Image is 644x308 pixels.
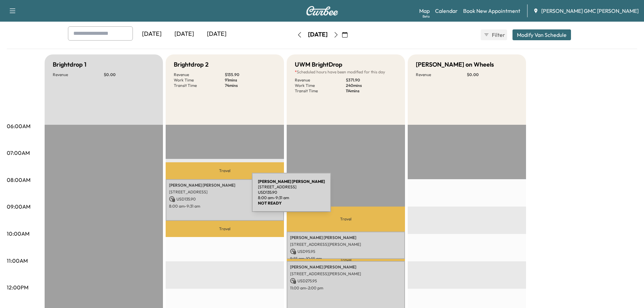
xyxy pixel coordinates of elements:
[467,72,518,77] p: $ 0.00
[7,203,30,211] p: 09:00AM
[7,149,30,157] p: 07:00AM
[7,283,28,291] p: 12:00PM
[225,72,276,77] p: $ 135.90
[258,195,325,200] p: 8:00 am - 9:31 am
[295,83,346,88] p: Work Time
[290,285,402,291] p: 11:00 am - 2:00 pm
[423,14,430,19] div: Beta
[7,230,29,238] p: 10:00AM
[200,26,233,42] div: [DATE]
[174,60,209,69] h5: Brightdrop 2
[136,26,168,42] div: [DATE]
[290,256,402,261] p: 9:55 am - 10:55 am
[258,184,325,190] p: [STREET_ADDRESS]
[258,200,282,206] b: NOT READY
[53,72,104,77] p: Revenue
[169,196,281,202] p: USD 135.90
[346,88,397,94] p: 114 mins
[53,60,87,69] h5: Brightdrop 1
[7,122,30,130] p: 06:00AM
[169,183,281,188] p: [PERSON_NAME] [PERSON_NAME]
[290,278,402,284] p: USD 275.95
[7,257,28,265] p: 11:00AM
[435,7,458,15] a: Calendar
[295,77,346,83] p: Revenue
[258,190,325,195] p: USD 135.90
[290,271,402,277] p: [STREET_ADDRESS][PERSON_NAME]
[306,6,338,16] img: Curbee Logo
[168,26,200,42] div: [DATE]
[169,189,281,195] p: [STREET_ADDRESS]
[225,77,276,83] p: 91 mins
[290,242,402,247] p: [STREET_ADDRESS][PERSON_NAME]
[492,31,504,39] span: Filter
[290,264,402,270] p: [PERSON_NAME] [PERSON_NAME]
[258,179,325,184] b: [PERSON_NAME] [PERSON_NAME]
[416,72,467,77] p: Revenue
[166,162,284,179] p: Travel
[169,204,281,209] p: 8:00 am - 9:31 am
[287,259,405,261] p: Travel
[419,7,430,15] a: MapBeta
[166,221,284,237] p: Travel
[290,235,402,240] p: [PERSON_NAME] [PERSON_NAME]
[512,29,571,40] button: Modify Van Schedule
[463,7,520,15] a: Book New Appointment
[541,7,639,15] span: [PERSON_NAME] GMC [PERSON_NAME]
[416,60,494,69] h5: [PERSON_NAME] on Wheels
[346,77,397,83] p: $ 371.90
[225,83,276,88] p: 74 mins
[290,248,402,255] p: USD 95.95
[295,60,342,69] h5: UWM BrightDrop
[481,29,507,40] button: Filter
[174,77,225,83] p: Work Time
[7,176,30,184] p: 08:00AM
[287,207,405,232] p: Travel
[346,83,397,88] p: 240 mins
[295,69,397,75] p: Scheduled hours have been modified for this day
[104,72,155,77] p: $ 0.00
[295,88,346,94] p: Transit Time
[308,30,328,39] div: [DATE]
[174,72,225,77] p: Revenue
[174,83,225,88] p: Transit Time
